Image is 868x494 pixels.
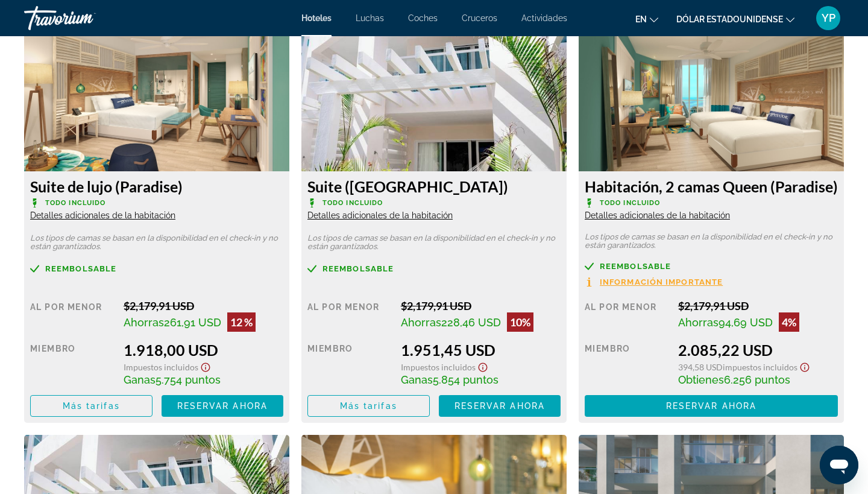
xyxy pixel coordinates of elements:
span: Detalles adicionales de la habitación [585,211,730,220]
a: REEMBOLSABLE [307,264,561,273]
button: RESERVAR AHORA [439,395,561,417]
a: Cruceros [462,13,497,23]
div: 1.951,45 USD [401,341,561,359]
div: $2,179,91 USD [124,299,283,312]
span: Más tarifas [63,401,120,411]
div: Miembro [307,341,392,386]
span: REEMBOLSABLE [322,265,394,273]
span: TODO INCLUIDO [45,199,105,207]
div: Al por menor [307,299,392,332]
button: RESERVAR AHORA [585,395,838,417]
h3: Habitación, 2 camas Queen (Paradise) [585,177,838,195]
button: Más tarifas [30,395,153,417]
span: Obtienes [678,373,724,386]
div: 12 % [227,312,256,332]
a: Hoteles [301,13,332,23]
span: EN [635,14,647,24]
span: TODO INCLUIDO [322,199,383,207]
button: Más tarifas [307,395,430,417]
div: 1.918,00 USD [124,341,283,359]
span: Ganas [401,373,433,386]
a: Coches [408,13,438,23]
span: 228,46 USD [441,316,501,329]
div: Miembro [585,341,669,386]
h3: Suite ([GEOGRAPHIC_DATA]) [307,177,561,195]
p: Los tipos de camas se basan en la disponibilidad en el check-in y no están garantizados. [585,233,838,250]
span: YP [822,12,835,24]
span: Detalles adicionales de la habitación [307,211,453,220]
span: Más tarifas [340,401,397,411]
div: $2,179,91 USD [401,299,561,312]
iframe: Botón para iniciar la ventana de mensajería [820,446,858,484]
span: Impuestos incluidos [401,362,476,372]
span: REEMBOLSABLE [45,265,116,273]
div: Al por menor [585,299,669,332]
span: 5.854 puntos [433,373,498,386]
span: Impuestos incluidos [124,362,198,372]
span: RESERVAR AHORA [666,401,756,411]
span: Detalles adicionales de la habitación [30,211,175,220]
span: 6.256 puntos [724,373,790,386]
span: impuestos incluidos [723,362,797,372]
button: Mostrar exención de impuestos y tasas [797,359,812,373]
div: Miembro [30,341,115,386]
button: Información importante [585,277,723,287]
h3: Suite de lujo (Paradise) [30,177,283,195]
button: Cambiar moneda [676,10,794,28]
span: Ahorras [401,316,441,329]
div: $2,179,91 USD [678,299,838,312]
span: RESERVAR AHORA [454,401,545,411]
span: REEMBOLSABLE [600,262,671,270]
span: 261,91 USD [164,316,221,329]
span: Información importante [600,278,723,286]
a: Travorium [24,2,145,34]
div: 10% [507,312,533,332]
span: 5.754 puntos [156,373,221,386]
span: RESERVAR AHORA [177,401,268,411]
span: Ganas [124,373,156,386]
p: Los tipos de camas se basan en la disponibilidad en el check-in y no están garantizados. [307,234,561,251]
span: Dólar estadounidense [676,14,783,24]
button: Menú de usuario [813,5,844,31]
a: REEMBOLSABLE [585,262,838,271]
p: Los tipos de camas se basan en la disponibilidad en el check-in y no están garantizados. [30,234,283,251]
span: 94,69 USD [719,316,773,329]
a: Actividades [521,13,567,23]
img: a89b5813-897e-46ff-8f4f-fae5e8836dc4.jpeg [301,21,567,171]
img: b5a50930-6f7e-42e0-844f-46bdb4dafdcf.jpeg [579,21,844,171]
button: Mostrar exención de impuestos y tasas [198,359,213,373]
button: Cambiar idioma [635,10,658,28]
button: Mostrar exención de impuestos y tasas [476,359,490,373]
button: RESERVAR AHORA [162,395,284,417]
span: TODO INCLUIDO [600,199,660,207]
div: 2.085,22 USD [678,341,838,359]
span: 394,58 USD [678,362,723,372]
a: Luchas [356,13,384,23]
img: d2c15456-005b-4864-a1d7-be176f32bbf8.jpeg [24,21,289,171]
div: Al por menor [30,299,115,332]
a: REEMBOLSABLE [30,264,283,273]
div: 4% [779,312,799,332]
span: Ahorras [124,316,164,329]
span: Ahorras [678,316,719,329]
